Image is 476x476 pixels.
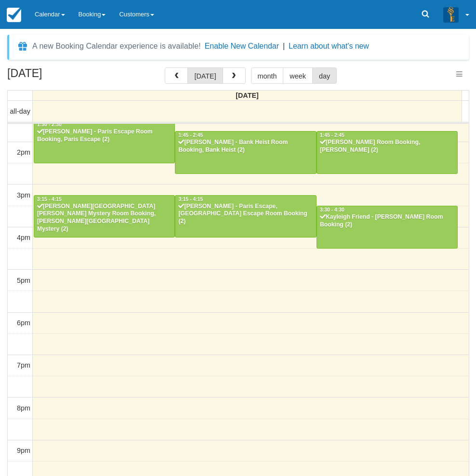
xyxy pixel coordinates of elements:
div: [PERSON_NAME][GEOGRAPHIC_DATA][PERSON_NAME] Mystery Room Booking, [PERSON_NAME][GEOGRAPHIC_DATA] ... [37,203,172,234]
span: 3:15 - 4:15 [178,197,203,202]
span: 1:45 - 2:45 [320,132,344,138]
img: A3 [443,7,459,22]
span: 3:15 - 4:15 [37,197,62,202]
div: [PERSON_NAME] - Paris Escape Room Booking, Paris Escape (2) [37,128,172,144]
a: 1:45 - 2:45[PERSON_NAME] - Bank Heist Room Booking, Bank Heist (2) [175,131,316,173]
span: 9pm [17,447,30,454]
span: | [283,42,285,50]
a: 3:15 - 4:15[PERSON_NAME][GEOGRAPHIC_DATA][PERSON_NAME] Mystery Room Booking, [PERSON_NAME][GEOGRA... [34,195,175,238]
a: 1:45 - 2:45[PERSON_NAME] Room Booking, [PERSON_NAME] (2) [317,131,458,173]
span: 4pm [17,234,30,241]
button: Enable New Calendar [205,41,279,51]
button: day [312,67,337,84]
span: 8pm [17,404,30,412]
button: [DATE] [187,67,223,84]
a: 3:15 - 4:15[PERSON_NAME] - Paris Escape, [GEOGRAPHIC_DATA] Escape Room Booking (2) [175,195,316,238]
div: [PERSON_NAME] - Paris Escape, [GEOGRAPHIC_DATA] Escape Room Booking (2) [178,203,313,226]
img: checkfront-main-nav-mini-logo.png [7,8,21,22]
div: A new Booking Calendar experience is available! [32,40,201,52]
span: 7pm [17,361,30,369]
span: 3:30 - 4:30 [320,207,344,212]
span: 5pm [17,277,30,284]
button: month [251,67,284,84]
a: 3:30 - 4:30Kayleigh Friend - [PERSON_NAME] Room Booking (2) [317,206,458,248]
a: Learn about what's new [289,42,369,50]
span: 3pm [17,191,30,199]
div: Kayleigh Friend - [PERSON_NAME] Room Booking (2) [319,213,455,229]
span: 1:45 - 2:45 [178,132,203,138]
a: 1:30 - 2:30[PERSON_NAME] - Paris Escape Room Booking, Paris Escape (2) [34,120,175,163]
h2: [DATE] [7,67,129,85]
button: week [283,67,313,84]
span: 6pm [17,319,30,327]
span: all-day [10,107,30,115]
div: [PERSON_NAME] Room Booking, [PERSON_NAME] (2) [319,139,455,154]
span: 1:30 - 2:30 [37,122,62,127]
span: [DATE] [236,92,259,99]
div: [PERSON_NAME] - Bank Heist Room Booking, Bank Heist (2) [178,139,313,154]
span: 2pm [17,148,30,156]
